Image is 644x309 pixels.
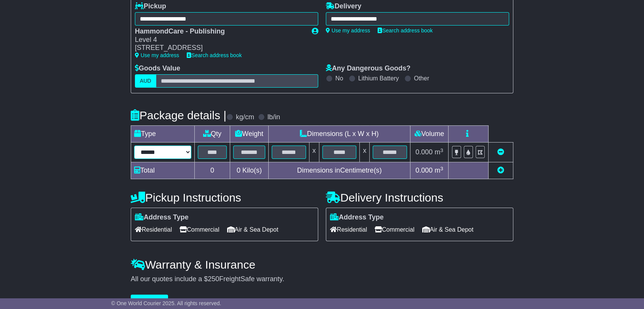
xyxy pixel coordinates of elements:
[131,295,168,308] button: Get Quotes
[237,167,240,174] span: 0
[330,224,367,235] span: Residential
[415,167,433,174] span: 0.000
[330,213,384,222] label: Address Type
[497,167,504,174] a: Add new item
[111,300,221,306] span: © One World Courier 2025. All rights reserved.
[179,224,219,235] span: Commercial
[414,75,429,82] label: Other
[135,213,189,222] label: Address Type
[326,2,361,11] label: Delivery
[131,126,195,142] td: Type
[360,142,370,162] td: x
[131,162,195,179] td: Total
[227,224,279,235] span: Air & Sea Depot
[135,74,156,88] label: AUD
[208,275,219,283] span: 250
[131,258,513,271] h4: Warranty & Insurance
[326,27,370,34] a: Use my address
[440,147,443,153] sup: 3
[268,113,280,122] label: lb/in
[135,224,172,235] span: Residential
[131,275,513,283] div: All our quotes include a $ FreightSafe warranty.
[326,191,513,204] h4: Delivery Instructions
[440,166,443,171] sup: 3
[434,148,443,156] span: m
[236,113,254,122] label: kg/cm
[326,64,410,73] label: Any Dangerous Goods?
[375,224,414,235] span: Commercial
[434,167,443,174] span: m
[410,126,448,142] td: Volume
[131,109,226,122] h4: Package details |
[135,2,166,11] label: Pickup
[268,162,410,179] td: Dimensions in Centimetre(s)
[131,191,318,204] h4: Pickup Instructions
[135,52,179,58] a: Use my address
[135,64,180,73] label: Goods Value
[415,148,433,156] span: 0.000
[497,148,504,156] a: Remove this item
[358,75,399,82] label: Lithium Battery
[135,44,304,52] div: [STREET_ADDRESS]
[268,126,410,142] td: Dimensions (L x W x H)
[378,27,433,34] a: Search address book
[195,126,230,142] td: Qty
[309,142,319,162] td: x
[335,75,343,82] label: No
[230,126,269,142] td: Weight
[230,162,269,179] td: Kilo(s)
[422,224,474,235] span: Air & Sea Depot
[135,36,304,44] div: Level 4
[195,162,230,179] td: 0
[135,27,304,36] div: HammondCare - Publishing
[187,52,242,58] a: Search address book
